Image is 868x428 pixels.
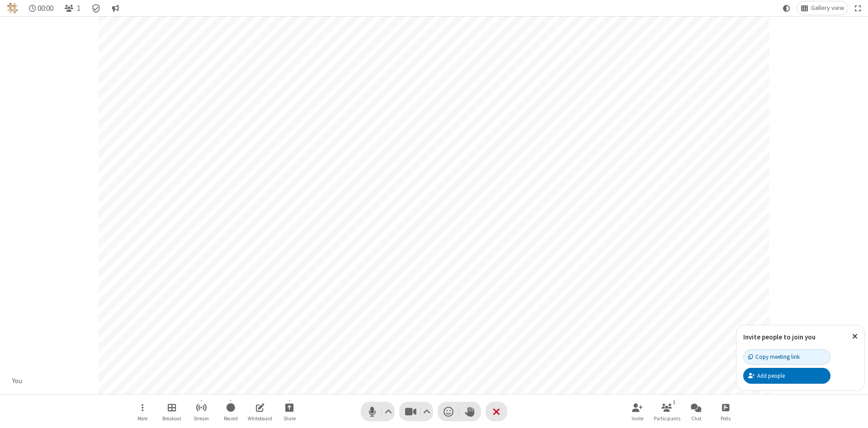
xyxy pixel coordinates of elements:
button: Open participant list [61,1,84,15]
button: Invite participants (Alt+I) [624,399,651,424]
button: Open participant list [653,399,680,424]
span: Gallery view [811,5,844,12]
button: Add people [743,368,830,383]
button: Video setting [421,402,433,421]
label: Invite people to join you [743,333,816,341]
span: Participants [654,416,680,421]
div: Meeting details Encryption enabled [88,1,105,15]
button: End or leave meeting [486,402,507,421]
button: Change layout [797,1,848,15]
button: Open shared whiteboard [246,399,274,424]
div: Copy meeting link [748,353,800,361]
span: 00:00 [38,4,53,13]
img: QA Selenium DO NOT DELETE OR CHANGE [7,3,18,14]
span: Record [224,416,238,421]
button: Start recording [217,399,244,424]
button: Mute (Alt+A) [361,402,395,421]
button: Fullscreen [851,1,865,15]
button: Raise hand [459,402,481,421]
button: Copy meeting link [743,349,830,365]
button: Close popover [845,325,864,348]
button: Open poll [712,399,739,424]
button: Manage Breakout Rooms [158,399,185,424]
span: More [137,416,147,421]
div: Timer [25,1,57,15]
span: Invite [632,416,643,421]
div: 1 [670,398,678,406]
button: Open menu [129,399,156,424]
button: Start sharing [276,399,303,424]
button: Conversation [108,1,123,15]
button: Stop video (Alt+V) [399,402,433,421]
span: Chat [691,416,702,421]
div: You [9,376,26,386]
span: Breakout [162,416,181,421]
button: Send a reaction [438,402,459,421]
span: Polls [721,416,731,421]
button: Audio settings [382,402,395,421]
button: Start streaming [188,399,215,424]
button: Open chat [683,399,710,424]
span: 1 [77,4,80,13]
span: Stream [193,416,209,421]
span: Whiteboard [248,416,272,421]
button: Using system theme [779,1,794,15]
span: Share [283,416,296,421]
